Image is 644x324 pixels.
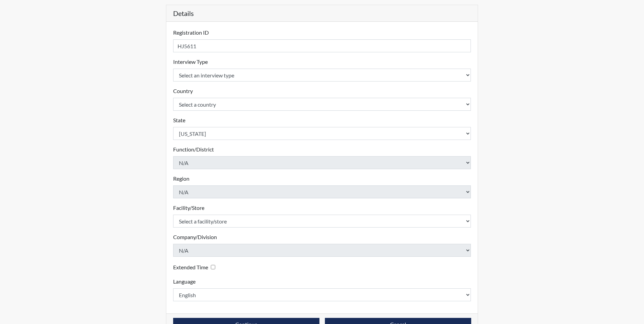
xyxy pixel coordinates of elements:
[173,39,471,52] input: Insert a Registration ID, which needs to be a unique alphanumeric value for each interviewee
[173,263,208,271] label: Extended Time
[173,145,214,154] label: Function/District
[166,5,478,22] h5: Details
[173,233,217,241] label: Company/Division
[173,175,189,183] label: Region
[173,58,208,66] label: Interview Type
[173,204,204,212] label: Facility/Store
[173,277,196,286] label: Language
[173,87,193,95] label: Country
[173,262,218,272] div: Checking this box will provide the interviewee with an accomodation of extra time to answer each ...
[173,29,209,37] label: Registration ID
[173,116,185,124] label: State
